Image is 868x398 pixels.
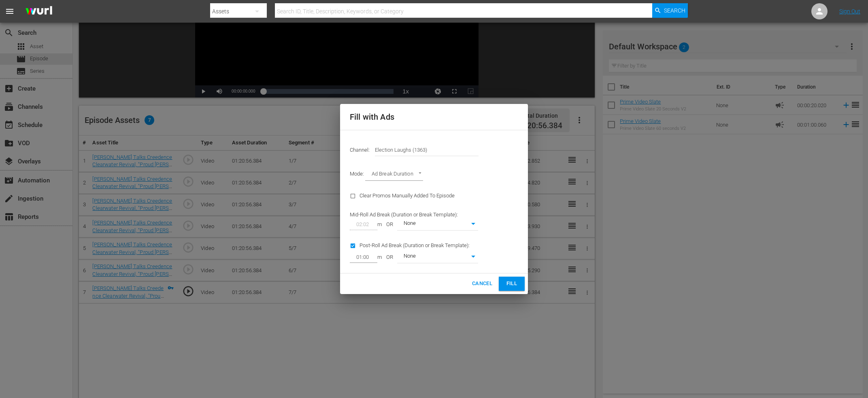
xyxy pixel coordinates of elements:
img: ans4CAIJ8jUAAAAAAAAAAAAAAAAAAAAAAAAgQb4GAAAAAAAAAAAAAAAAAAAAAAAAJMjXAAAAAAAAAAAAAAAAAAAAAAAAgAT5G... [19,2,58,21]
span: OR [382,254,397,261]
div: Clear Promos Manually Added To Episode [345,186,483,206]
h2: Fill with Ads [350,110,518,123]
div: Ad Break Duration [365,169,423,180]
span: Mid-Roll Ad Break (Duration or Break Template): [350,212,458,218]
div: Post-Roll Ad Break (Duration or Break Template): [345,235,483,268]
span: OR [382,221,397,229]
span: Channel: [350,147,375,153]
span: m [377,221,382,229]
span: Search [664,3,685,18]
div: None [397,218,478,230]
a: Sign Out [839,8,860,15]
span: menu [5,6,15,16]
div: None [397,251,478,263]
div: Mode: [345,164,523,185]
span: m [377,254,382,261]
span: Fill [505,279,518,288]
span: Cancel [472,279,492,288]
button: Fill [499,277,525,291]
button: Cancel [469,277,496,291]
